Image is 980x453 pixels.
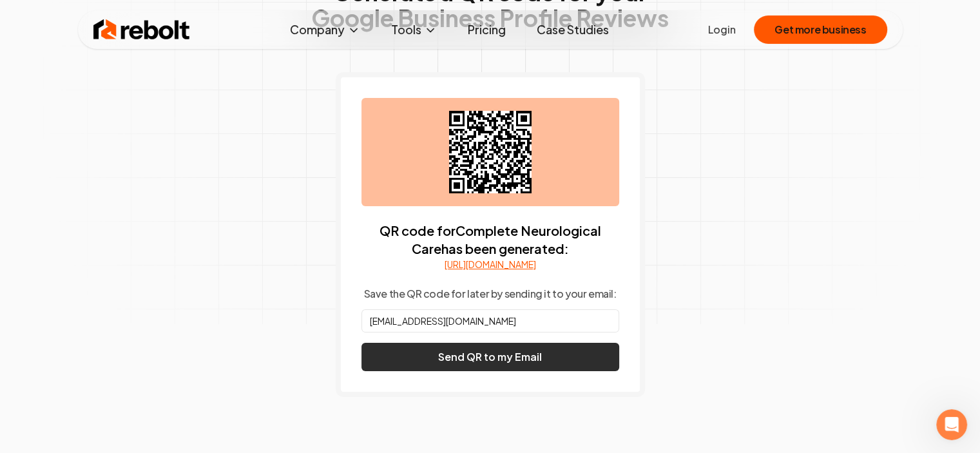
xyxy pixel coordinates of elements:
[361,343,619,371] button: Send QR to my Email
[526,17,619,43] a: Case Studies
[363,286,616,302] p: Save the QR code for later by sending it to your email:
[936,409,967,440] iframe: Intercom live chat
[445,258,536,271] a: [URL][DOMAIN_NAME]
[93,17,190,43] img: Rebolt Logo
[381,17,447,43] button: Tools
[708,22,736,37] a: Login
[280,17,370,43] button: Company
[361,309,619,333] input: Your email address
[754,15,887,44] button: Get more business
[457,17,516,43] a: Pricing
[361,222,619,258] p: QR code for Complete Neurological Care has been generated:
